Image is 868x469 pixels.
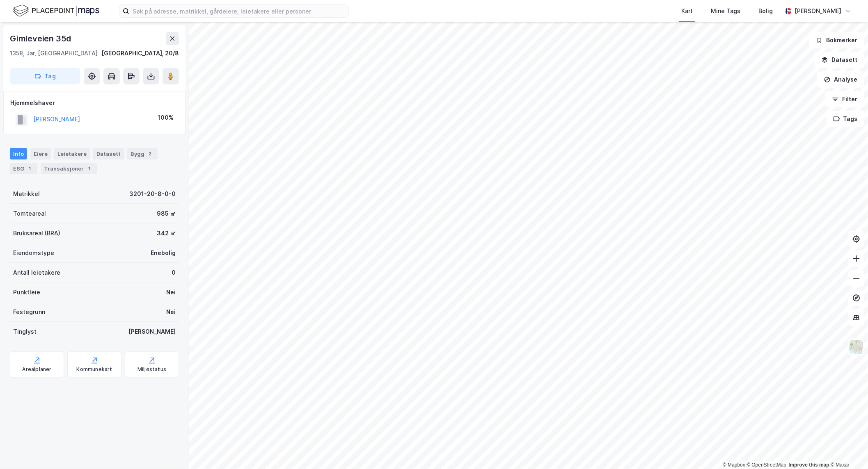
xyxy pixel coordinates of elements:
div: 1 [26,164,34,173]
iframe: Chat Widget [827,430,868,469]
div: 100% [158,113,174,123]
div: 1358, Jar, [GEOGRAPHIC_DATA] [10,48,98,58]
div: [PERSON_NAME] [128,327,176,337]
input: Søk på adresse, matrikkel, gårdeiere, leietakere eller personer [129,5,348,17]
a: OpenStreetMap [747,462,787,468]
div: 2 [146,150,154,158]
div: Leietakere [54,148,90,159]
div: Bolig [758,6,773,16]
div: Kommunekart [76,366,112,373]
div: 342 ㎡ [157,228,176,238]
button: Analyse [817,71,865,88]
div: Tomteareal [13,209,46,219]
button: Bokmerker [809,32,865,48]
div: 985 ㎡ [157,209,176,219]
div: Punktleie [13,287,40,297]
div: [PERSON_NAME] [795,6,842,16]
div: Mine Tags [711,6,740,16]
div: Gimleveien 35d [10,32,73,45]
div: Datasett [93,148,124,159]
a: Mapbox [723,462,745,468]
div: Arealplaner [22,366,51,373]
div: Nei [166,287,176,297]
div: Bygg [127,148,158,159]
button: Tags [827,111,865,127]
div: [GEOGRAPHIC_DATA], 20/8 [101,48,179,58]
div: Eiendomstype [13,248,54,258]
div: Kart [681,6,693,16]
div: Bruksareal (BRA) [13,228,60,238]
div: Nei [166,307,176,317]
div: Enebolig [151,248,176,258]
div: Matrikkel [13,189,40,199]
button: Datasett [815,52,865,68]
img: Z [849,339,864,355]
div: 0 [172,268,176,278]
img: logo.f888ab2527a4732fd821a326f86c7f29.svg [13,4,99,18]
div: Info [10,148,27,159]
div: Festegrunn [13,307,45,317]
div: 1 [85,164,94,173]
div: Transaksjoner [41,163,97,174]
div: Eiere [30,148,51,159]
div: Antall leietakere [13,268,60,278]
button: Tag [10,68,80,84]
div: 3201-20-8-0-0 [129,189,176,199]
div: Tinglyst [13,327,37,337]
div: Miljøstatus [137,366,166,373]
div: Kontrollprogram for chat [827,430,868,469]
button: Filter [825,91,865,107]
div: ESG [10,163,37,174]
a: Improve this map [789,462,829,468]
div: Hjemmelshaver [10,98,179,108]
